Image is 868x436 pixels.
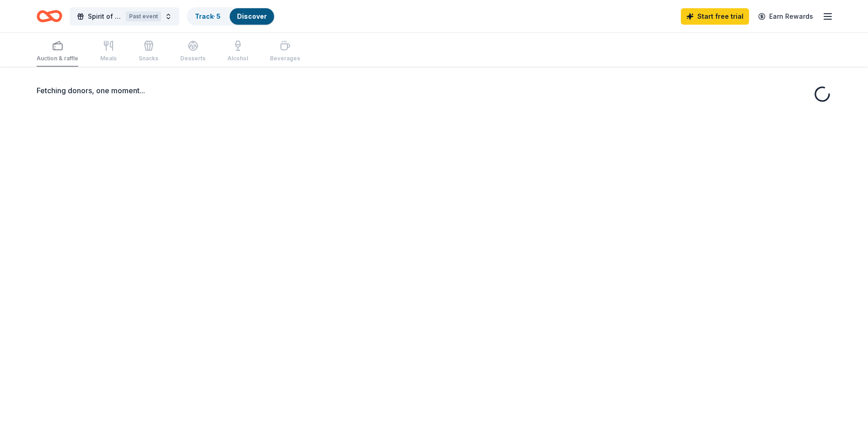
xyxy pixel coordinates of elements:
a: Discover [237,12,267,20]
a: Earn Rewards [753,8,819,25]
a: Home [37,5,62,27]
div: Fetching donors, one moment... [37,85,831,96]
div: Past event [126,11,161,21]
span: Spirit of Provident Gala [88,11,122,22]
button: Spirit of Provident GalaPast event [70,7,179,26]
a: Start free trial [681,8,749,25]
a: Track· 5 [195,12,221,20]
button: Track· 5Discover [187,7,275,26]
